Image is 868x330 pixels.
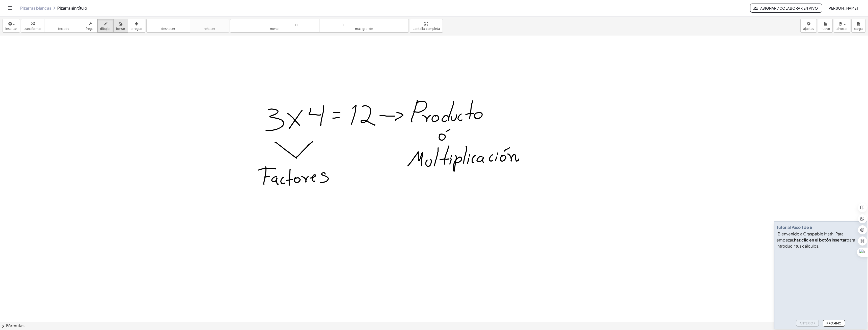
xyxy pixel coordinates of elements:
font: rehacer [193,21,226,26]
font: Próximo [826,321,842,325]
font: ¡Bienvenido a Graspable Math! Para empezar, [776,231,844,243]
font: dibujar [100,27,111,31]
font: carga [854,27,863,31]
font: Fórmulas [6,323,24,328]
button: tamaño_del_formatomenor [230,19,320,33]
font: borrar [116,27,125,31]
font: tamaño_del_formato [233,21,317,26]
button: insertar [3,19,20,33]
font: [PERSON_NAME] [827,6,858,10]
font: ajustes [803,27,814,31]
button: Asignar / Colaborar en vivo [750,4,822,13]
button: tamaño_del_formatomás grande [319,19,409,33]
button: tecladoteclado [44,19,83,33]
font: ahorrar [836,27,848,31]
button: fregar [83,19,98,33]
button: Cambiar navegación [6,4,14,12]
font: pantalla completa [413,27,440,31]
button: Próximo [823,320,845,327]
font: rehacer [204,27,215,31]
button: borrar [113,19,128,33]
button: ahorrar [834,19,850,33]
button: deshacerdeshacer [146,19,190,33]
font: insertar [5,27,17,31]
font: tamaño_del_formato [322,21,406,26]
button: pantalla completa [410,19,443,33]
button: dibujar [97,19,114,33]
button: rehacerrehacer [190,19,229,33]
font: fregar [86,27,95,31]
font: transformar [24,27,42,31]
button: ajustes [800,19,817,33]
font: Tutorial Paso 1 de 6 [776,225,812,230]
font: Asignar / Colaborar en vivo [760,6,818,10]
button: carga [851,19,865,33]
font: teclado [47,21,80,26]
button: [PERSON_NAME] [823,4,862,13]
font: haz clic en el botón Insertar [794,237,847,243]
font: deshacer [149,21,187,26]
a: Pizarras blancas [20,6,51,11]
font: menor [270,27,280,31]
button: arreglar [128,19,145,33]
button: transformar [21,19,44,33]
font: más grande [355,27,373,31]
font: nuevo [821,27,830,31]
font: arreglar [131,27,143,31]
font: teclado [58,27,69,31]
button: nuevo [818,19,833,33]
font: deshacer [161,27,175,31]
